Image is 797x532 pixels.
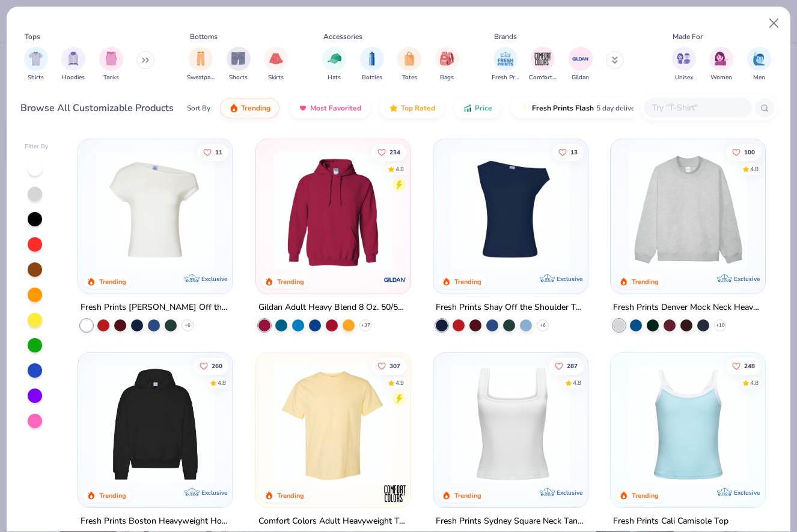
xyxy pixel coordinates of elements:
img: f5d85501-0dbb-4ee4-b115-c08fa3845d83 [623,151,753,270]
span: Shirts [28,73,44,82]
div: filter for Fresh Prints [492,47,519,82]
span: 5 day delivery [596,101,641,115]
button: Trending [220,98,279,118]
button: filter button [529,47,557,82]
div: Gildan Adult Heavy Blend 8 Oz. 50/50 Hooded Sweatshirt [258,300,408,315]
button: filter button [99,47,123,82]
div: 4.8 [750,379,759,388]
span: Sweatpants [187,73,215,82]
button: filter button [569,47,593,82]
span: 287 [567,363,578,369]
img: Hoodies Image [67,52,80,65]
span: Totes [402,73,417,82]
div: filter for Bags [435,47,459,82]
div: Fresh Prints Shay Off the Shoulder Tank [436,300,585,315]
img: Gildan Image [572,50,590,68]
span: + 10 [716,322,725,329]
div: 4.8 [395,165,403,174]
button: Price [454,98,501,118]
img: 029b8af0-80e6-406f-9fdc-fdf898547912 [268,365,398,483]
img: a25d9891-da96-49f3-a35e-76288174bf3a [623,365,753,483]
button: filter button [322,47,346,82]
img: Skirts Image [269,52,283,65]
button: Like [371,144,406,160]
input: Try "T-Shirt" [651,101,744,115]
span: Fresh Prints Flash [532,103,594,113]
span: Gildan [572,73,589,82]
img: Hats Image [328,52,341,65]
span: 11 [215,149,222,155]
img: Gildan logo [383,268,407,292]
button: filter button [227,47,251,82]
img: 91acfc32-fd48-4d6b-bdad-a4c1a30ac3fc [90,365,221,483]
img: Fresh Prints Image [496,50,515,68]
div: 4.8 [573,379,581,388]
span: Hoodies [62,73,85,82]
button: filter button [187,47,215,82]
span: Shorts [229,73,248,82]
img: TopRated.gif [389,103,398,113]
button: filter button [709,47,733,82]
div: Fresh Prints Denver Mock Neck Heavyweight Sweatshirt [613,300,763,315]
img: most_fav.gif [298,103,308,113]
button: Fresh Prints Flash5 day delivery [511,98,650,118]
span: Tanks [103,73,119,82]
button: filter button [264,47,288,82]
img: Bags Image [440,52,453,65]
span: Exclusive [557,275,582,283]
span: Exclusive [734,275,760,283]
span: Trending [241,103,270,113]
span: Exclusive [557,489,582,497]
span: Skirts [268,73,284,82]
img: Comfort Colors logo [383,482,407,506]
div: filter for Hoodies [61,47,85,82]
div: Sort By [187,103,210,113]
img: Comfort Colors Image [534,50,552,68]
div: Tops [25,31,40,42]
div: Browse All Customizable Products [20,101,174,115]
span: 307 [389,363,400,369]
div: 4.9 [395,379,403,388]
div: filter for Shirts [24,47,48,82]
img: 5716b33b-ee27-473a-ad8a-9b8687048459 [445,151,576,270]
img: Shirts Image [29,52,43,65]
span: Price [475,103,492,113]
span: Hats [328,73,341,82]
button: filter button [24,47,48,82]
img: Bottles Image [365,52,379,65]
span: Bottles [362,73,382,82]
button: Most Favorited [289,98,370,118]
div: Bottoms [190,31,218,42]
img: Shorts Image [231,52,245,65]
button: filter button [747,47,771,82]
span: + 37 [361,322,370,329]
span: 13 [570,149,578,155]
div: filter for Men [747,47,771,82]
span: Bags [440,73,454,82]
div: filter for Gildan [569,47,593,82]
div: Made For [673,31,703,42]
div: Fresh Prints Cali Camisole Top [613,514,728,529]
span: Unisex [675,73,693,82]
button: Like [197,144,228,160]
span: Exclusive [202,275,228,283]
button: filter button [61,47,85,82]
button: Like [726,144,761,160]
div: Fresh Prints [PERSON_NAME] Off the Shoulder Top [81,300,230,315]
span: Women [710,73,732,82]
img: Totes Image [403,52,416,65]
div: filter for Bottles [360,47,384,82]
button: filter button [435,47,459,82]
div: filter for Tanks [99,47,123,82]
span: 100 [744,149,755,155]
button: Close [763,12,786,35]
button: Like [552,144,584,160]
button: filter button [672,47,696,82]
button: Like [726,358,761,375]
div: Brands [494,31,517,42]
div: filter for Sweatpants [187,47,215,82]
span: + 6 [185,322,191,329]
img: trending.gif [229,103,239,113]
span: + 6 [540,322,546,329]
div: Fresh Prints Boston Heavyweight Hoodie [81,514,230,529]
